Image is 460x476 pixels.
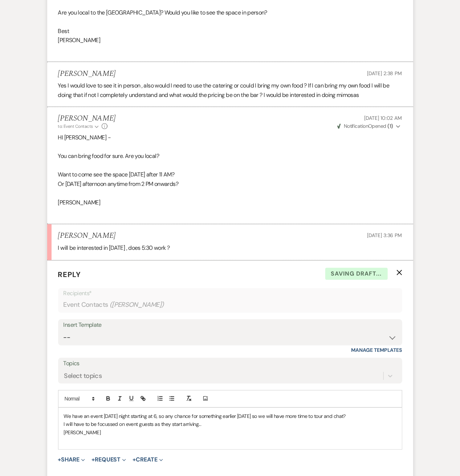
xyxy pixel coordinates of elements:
[58,8,402,17] p: Are you local to the [GEOGRAPHIC_DATA]? Would you like to see the space in person?
[110,300,164,310] span: ( [PERSON_NAME] )
[58,27,402,36] p: Best
[58,457,61,463] span: +
[64,412,396,420] p: We have an event [DATE] night starting at 6, so any chance for something earlier [DATE] so we wil...
[64,429,396,437] p: [PERSON_NAME]
[336,123,402,130] button: NotificationOpened (1)
[58,124,93,130] span: to: Event Contacts
[387,123,393,130] strong: ( 1 )
[58,232,116,241] h5: [PERSON_NAME]
[58,36,402,45] p: [PERSON_NAME]
[344,123,368,130] span: Notification
[58,457,85,463] button: Share
[367,232,402,239] span: [DATE] 3:36 PM
[64,359,397,369] label: Topics
[58,270,81,280] span: Reply
[351,347,402,354] a: Manage Templates
[64,298,397,312] div: Event Contacts
[58,133,402,143] p: HI [PERSON_NAME] -
[133,457,163,463] button: Create
[133,457,136,463] span: +
[91,457,126,463] button: Request
[58,152,402,161] p: You can bring food for sure. Are you local?
[58,114,116,123] h5: [PERSON_NAME]
[58,170,402,180] p: Want to come see the space [DATE] after 11 AM?
[367,70,402,77] span: [DATE] 2:38 PM
[58,81,402,99] p: Yes I would love to see it in person , also would I need to use the catering or could I bring my ...
[64,420,396,428] p: I will have to be focussed on event guests as they start arriving...
[58,198,402,208] p: [PERSON_NAME]
[58,244,402,253] p: I will be interested in [DATE] , does 5:30 work ?
[64,371,102,381] div: Select topics
[91,457,95,463] span: +
[58,123,100,130] button: to: Event Contacts
[325,268,388,280] span: Saving draft...
[58,180,402,189] p: Or [DATE] afternoon anytime from 2 PM onwards?
[58,69,116,78] h5: [PERSON_NAME]
[337,123,393,130] span: Opened
[64,320,397,331] div: Insert Template
[365,115,402,122] span: [DATE] 10:02 AM
[64,289,397,298] p: Recipients*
